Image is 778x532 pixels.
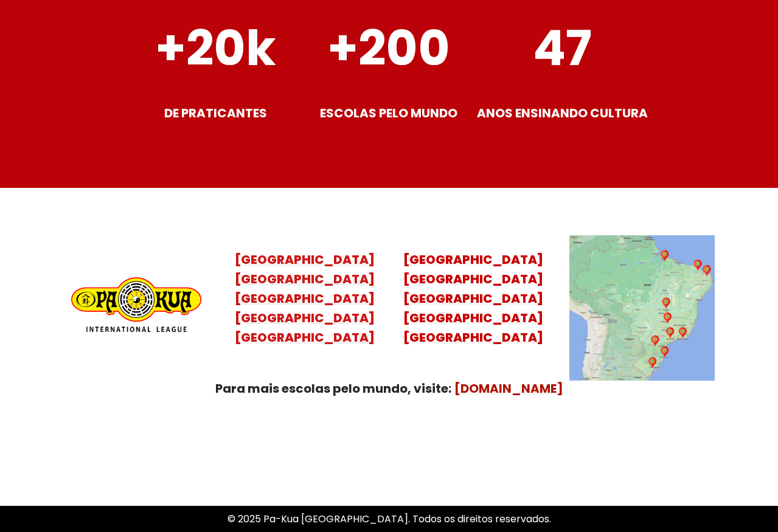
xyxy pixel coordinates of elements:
a: [GEOGRAPHIC_DATA][GEOGRAPHIC_DATA][GEOGRAPHIC_DATA][GEOGRAPHIC_DATA][GEOGRAPHIC_DATA] [403,251,543,346]
strong: +20k [155,14,276,82]
strong: 47 [533,14,592,82]
mark: [GEOGRAPHIC_DATA] [GEOGRAPHIC_DATA] [403,251,543,288]
strong: DE PRATICANTES [164,105,267,122]
strong: ANOS ENSINANDO CULTURA [477,105,648,122]
a: [DOMAIN_NAME] [454,380,563,397]
a: [GEOGRAPHIC_DATA][GEOGRAPHIC_DATA][GEOGRAPHIC_DATA][GEOGRAPHIC_DATA][GEOGRAPHIC_DATA] [235,251,375,346]
mark: [GEOGRAPHIC_DATA] [235,251,375,268]
p: © 2025 Pa-Kua [GEOGRAPHIC_DATA]. Todos os direitos reservados. [43,511,736,527]
strong: +200 [327,14,450,82]
p: Uma Escola de conhecimentos orientais para toda a família. Foco, habilidade concentração, conquis... [43,457,736,489]
strong: Para mais escolas pelo mundo, visite: [215,380,451,397]
mark: [GEOGRAPHIC_DATA] [GEOGRAPHIC_DATA] [GEOGRAPHIC_DATA] [GEOGRAPHIC_DATA] [235,271,375,346]
strong: ESCOLAS PELO MUNDO [320,105,457,122]
mark: [GEOGRAPHIC_DATA] [GEOGRAPHIC_DATA] [GEOGRAPHIC_DATA] [403,290,543,346]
